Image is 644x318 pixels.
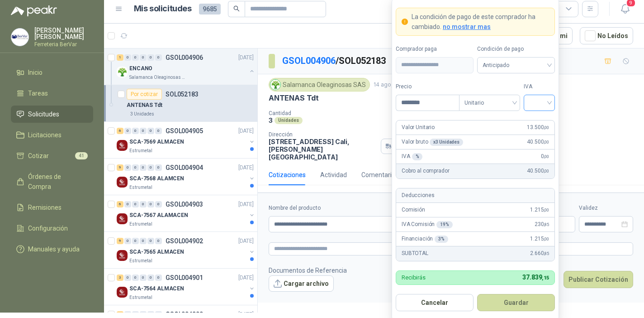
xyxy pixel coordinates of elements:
p: SCA-7567 ALAMACEN [129,211,188,220]
p: Estrumetal [129,221,152,228]
div: 3 % [435,236,448,243]
span: 40.500 [527,138,549,146]
span: Órdenes de Compra [28,172,85,192]
div: 3 Unidades [127,111,158,118]
p: SCA-7569 ALMACEN [129,138,184,146]
p: Recibirás [402,275,426,280]
a: Remisiones [11,199,93,216]
div: 1 [117,311,123,318]
p: [DATE] [238,164,254,172]
label: Comprador paga [396,45,474,53]
a: 3 0 0 0 0 0 GSOL004901[DATE] Company LogoSCA-7564 ALMACENEstrumetal [117,272,256,301]
span: 2.660 [530,249,549,258]
span: ,15 [542,275,549,281]
p: / SOL052183 [282,54,387,68]
button: Guardar [477,294,555,311]
span: Licitaciones [28,130,62,140]
div: 0 [124,275,131,281]
p: ANTENAS Tdt [127,101,162,110]
span: ,85 [544,251,549,256]
div: 0 [140,201,147,207]
span: Tareas [28,88,48,98]
div: % [412,153,423,160]
p: [PERSON_NAME] [PERSON_NAME] [34,27,93,40]
p: IVA Comisión [402,220,453,229]
span: ,85 [544,222,549,227]
a: Órdenes de Compra [11,168,93,195]
div: 0 [132,201,139,207]
p: Valor bruto [402,138,463,146]
label: Validez [579,204,633,212]
div: 0 [132,54,139,61]
div: Comentarios [361,170,398,180]
p: Salamanca Oleaginosas SAS [129,74,186,81]
span: search [233,5,240,12]
p: Estrumetal [129,147,152,154]
a: Configuración [11,220,93,237]
p: GSOL004905 [166,128,203,134]
span: Solicitudes [28,109,59,119]
label: Nombre del producto [269,204,449,212]
p: Estrumetal [129,294,152,301]
div: Cotizaciones [269,170,306,180]
div: 9 [117,164,123,171]
p: Estrumetal [129,257,152,265]
div: 3 [117,275,123,281]
div: 0 [124,201,131,207]
div: 0 [155,128,162,134]
span: ,00 [544,207,549,212]
div: 0 [147,128,154,134]
div: 0 [140,238,147,244]
p: IVA [402,152,422,161]
span: 1.215 [530,235,549,243]
div: x 3 Unidades [430,139,463,146]
div: 6 [117,201,123,207]
p: GSOL004906 [166,54,203,61]
button: Cargar archivo [269,275,334,292]
span: Configuración [28,223,68,233]
div: 0 [124,164,131,171]
span: 0 [541,152,549,161]
p: GSOL004903 [166,201,203,207]
p: Deducciones [402,191,434,200]
button: 9 [617,1,633,17]
a: Por cotizarSOL052183ANTENAS Tdt3 Unidades [104,85,257,122]
div: 1 [117,54,123,61]
span: ,00 [544,125,549,130]
p: Dirección [269,131,377,138]
div: 0 [132,164,139,171]
a: 1 0 0 0 0 0 GSOL004906[DATE] Company LogoENCANOSalamanca Oleaginosas SAS [117,52,256,81]
p: Cobro al comprador [402,167,449,175]
span: Inicio [28,67,43,77]
a: Cotizar41 [11,147,93,164]
span: 230 [535,220,549,229]
a: 9 0 0 0 0 0 GSOL004904[DATE] Company LogoSCA-7568 ALAMCENEstrumetal [117,162,256,191]
div: 0 [155,311,162,318]
div: Por cotizar [127,89,162,100]
a: Licitaciones [11,126,93,144]
span: ,00 [544,154,549,159]
div: 0 [147,201,154,207]
div: 0 [140,128,147,134]
p: GSOL004900 [166,311,203,318]
span: Unitario [464,96,515,110]
span: 1.215 [530,206,549,214]
h1: Mis solicitudes [134,2,192,15]
div: 0 [147,238,154,244]
span: 41 [75,152,88,159]
div: 19 % [436,221,453,228]
p: SCA-7564 ALMACEN [129,284,184,293]
a: Manuales y ayuda [11,241,93,258]
span: 37.839 [522,274,549,281]
img: Company Logo [117,177,128,188]
div: 0 [140,164,147,171]
div: 0 [140,275,147,281]
span: ,00 [544,140,549,145]
span: ,00 [544,169,549,173]
div: 0 [132,275,139,281]
p: La condición de pago de este comprador ha cambiado. [412,12,549,32]
span: Anticipado [483,58,549,72]
a: Inicio [11,64,93,81]
img: Company Logo [117,250,128,261]
p: [DATE] [238,127,254,135]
